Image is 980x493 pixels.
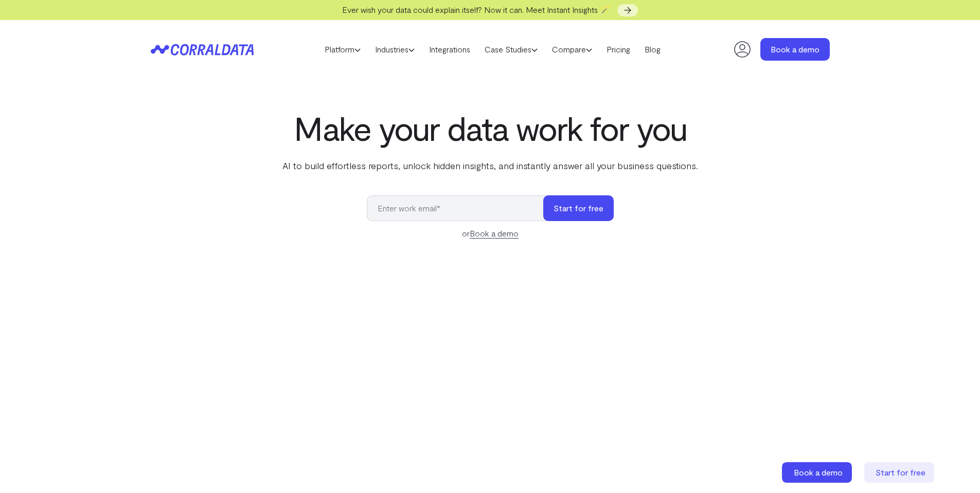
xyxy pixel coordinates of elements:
[760,38,830,61] a: Book a demo
[794,467,843,477] span: Book a demo
[543,195,614,221] button: Start for free
[367,227,614,240] div: or
[782,462,854,483] a: Book a demo
[637,42,668,57] a: Blog
[422,42,477,57] a: Integrations
[368,42,422,57] a: Industries
[367,195,554,221] input: Enter work email*
[470,228,519,239] a: Book a demo
[477,42,545,57] a: Case Studies
[342,5,610,14] span: Ever wish your data could explain itself? Now it can. Meet Instant Insights 🪄
[876,467,925,477] span: Start for free
[317,42,368,57] a: Platform
[280,159,700,172] p: AI to build effortless reports, unlock hidden insights, and instantly answer all your business qu...
[280,109,700,147] h1: Make your data work for you
[599,42,637,57] a: Pricing
[864,462,936,483] a: Start for free
[545,42,599,57] a: Compare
